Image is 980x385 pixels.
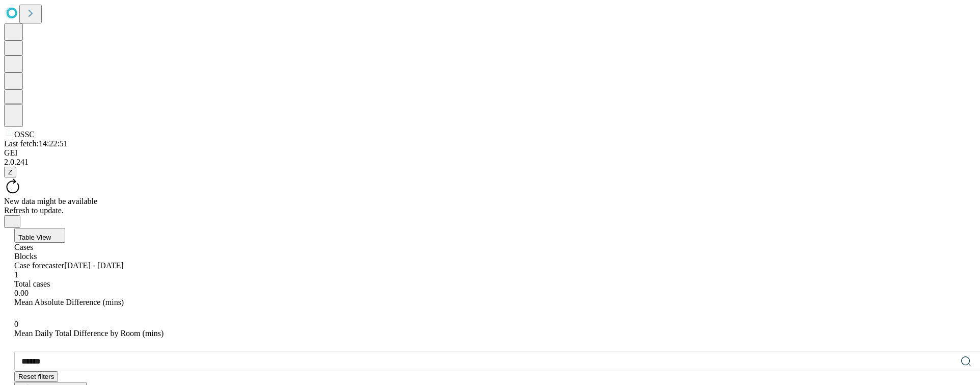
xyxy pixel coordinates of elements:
span: Case forecaster [14,261,64,270]
span: OSSC [14,130,35,139]
div: 2.0.241 [4,158,976,167]
button: Close [4,215,20,228]
span: 0 [14,320,18,328]
span: Reset filters [18,373,54,380]
div: New data might be availableRefresh to update.Close [4,177,976,228]
button: Z [4,167,16,177]
button: Reset filters [14,371,58,382]
span: 1 [14,270,18,279]
span: Mean Absolute Difference (mins) [14,298,124,306]
span: [DATE] - [DATE] [64,261,123,270]
span: 0.00 [14,289,29,297]
button: Table View [14,228,65,243]
span: Last fetch: 14:22:51 [4,139,68,148]
span: Total cases [14,279,50,288]
div: Refresh to update. [4,206,976,215]
span: Z [8,168,12,176]
div: GEI [4,148,976,158]
div: New data might be available [4,197,976,206]
span: Table View [18,234,51,241]
span: Mean Daily Total Difference by Room (mins) [14,329,164,338]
